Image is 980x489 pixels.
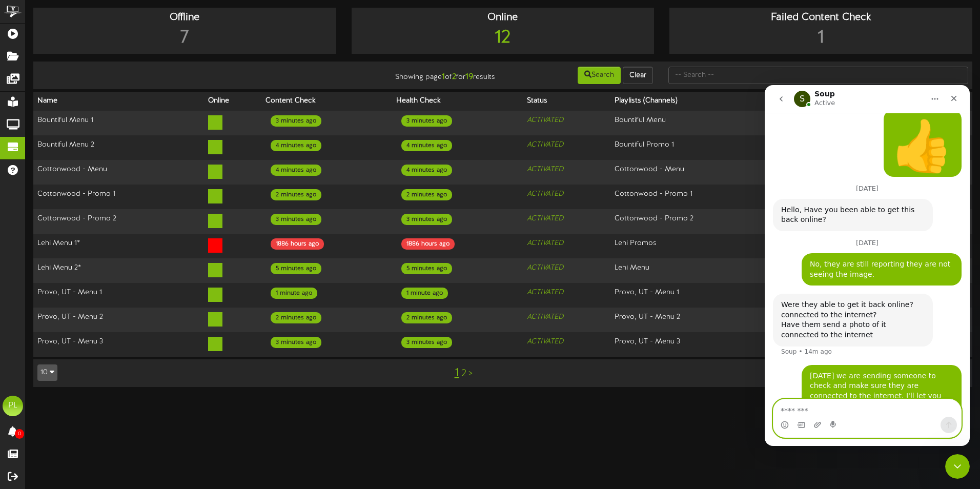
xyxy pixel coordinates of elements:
[3,396,23,416] div: PL
[527,141,563,149] i: ACTIVATED
[527,215,563,222] i: ACTIVATED
[345,66,503,83] div: Showing page of for results
[401,140,452,151] div: 4 minutes ago
[610,185,781,209] td: Cottonwood - Promo 1
[354,25,652,51] div: 12
[271,312,321,323] div: 2 minutes ago
[465,72,473,81] strong: 19
[271,263,321,274] div: 5 minutes ago
[261,92,392,111] th: Content Check
[33,160,204,185] td: Cottonwood - Menu
[271,337,321,348] div: 3 minutes ago
[610,209,781,234] td: Cottonwood - Promo 2
[610,160,781,185] td: Cottonwood - Menu
[527,166,563,173] i: ACTIVATED
[578,67,621,84] button: Search
[527,338,563,345] i: ACTIVATED
[271,214,321,225] div: 3 minutes ago
[401,165,452,176] div: 4 minutes ago
[610,258,781,283] td: Lehi Menu
[401,115,452,127] div: 3 minutes ago
[15,429,24,439] span: 0
[527,264,563,272] i: ACTIVATED
[204,92,261,111] th: Online
[672,25,970,51] div: 1
[271,165,321,176] div: 4 minutes ago
[36,10,334,25] div: Offline
[527,190,563,198] i: ACTIVATED
[452,72,456,81] strong: 2
[401,288,448,299] div: 1 minute ago
[610,283,781,308] td: Provo, UT - Menu 1
[527,116,563,124] i: ACTIVATED
[401,312,452,323] div: 2 minutes ago
[271,238,324,250] div: 1886 hours ago
[33,258,204,283] td: Lehi Menu 2*
[33,308,204,332] td: Provo, UT - Menu 2
[610,111,781,136] td: Bountiful Menu
[527,289,563,296] i: ACTIVATED
[527,313,563,321] i: ACTIVATED
[461,368,466,379] a: 2
[33,283,204,308] td: Provo, UT - Menu 1
[610,92,781,111] th: Playlists (Channels)
[442,72,445,81] strong: 1
[401,337,452,348] div: 3 minutes ago
[668,67,968,84] input: -- Search --
[354,10,652,25] div: Online
[610,308,781,332] td: Provo, UT - Menu 2
[401,263,452,274] div: 5 minutes ago
[33,92,204,111] th: Name
[271,288,317,299] div: 1 minute ago
[610,135,781,160] td: Bountiful Promo 1
[271,115,321,127] div: 3 minutes ago
[765,85,970,446] iframe: Intercom live chat
[523,92,610,111] th: Status
[945,454,970,479] iframe: Intercom live chat
[401,214,452,225] div: 3 minutes ago
[610,332,781,357] td: Provo, UT - Menu 3
[33,185,204,209] td: Cottonwood - Promo 1
[401,189,452,200] div: 2 minutes ago
[33,111,204,136] td: Bountiful Menu 1
[33,209,204,234] td: Cottonwood - Promo 2
[392,92,523,111] th: Health Check
[455,366,459,380] a: 1
[468,368,473,379] a: >
[37,364,57,381] button: 10
[610,234,781,258] td: Lehi Promos
[33,332,204,357] td: Provo, UT - Menu 3
[623,67,653,84] button: Clear
[33,234,204,258] td: Lehi Menu 1*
